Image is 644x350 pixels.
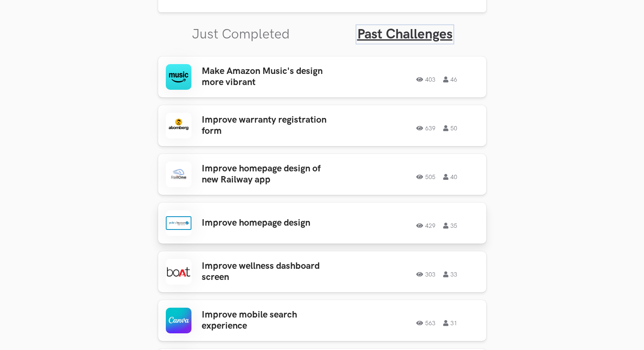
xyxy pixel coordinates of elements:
[443,223,457,229] span: 35
[202,218,335,229] h3: Improve homepage design
[202,309,335,332] h3: Improve mobile search experience
[416,174,435,180] span: 505
[192,26,290,43] a: Just Completed
[357,26,453,43] a: Past Challenges
[202,261,335,283] h3: Improve wellness dashboard screen
[158,300,486,341] a: Improve mobile search experience 563 31
[202,163,335,186] h3: Improve homepage design of new Railway app
[202,115,335,137] h3: Improve warranty registration form
[416,320,435,326] span: 563
[158,105,486,146] a: Improve warranty registration form63950
[416,76,435,82] span: 403
[416,223,435,229] span: 429
[443,125,457,131] span: 50
[158,251,486,292] a: Improve wellness dashboard screen30333
[158,56,486,97] a: Make Amazon Music's design more vibrant40346
[416,271,435,277] span: 303
[443,76,457,82] span: 46
[443,174,457,180] span: 40
[416,125,435,131] span: 639
[443,320,457,326] span: 31
[158,154,486,195] a: Improve homepage design of new Railway app50540
[158,203,486,244] a: Improve homepage design42935
[443,271,457,277] span: 33
[158,12,486,43] ul: Tabs Interface
[202,66,335,88] h3: Make Amazon Music's design more vibrant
